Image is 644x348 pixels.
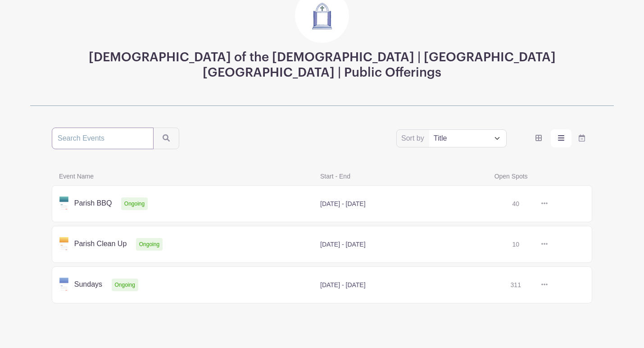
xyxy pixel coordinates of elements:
input: Search Events [52,128,154,149]
h3: [DEMOGRAPHIC_DATA] of the [DEMOGRAPHIC_DATA] | [GEOGRAPHIC_DATA] [GEOGRAPHIC_DATA] | Public Offer... [52,50,592,80]
span: Open Spots [489,171,576,182]
span: Event Name [54,171,315,182]
div: order and view [528,129,592,147]
span: Start - End [315,171,489,182]
label: Sort by [401,133,427,144]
